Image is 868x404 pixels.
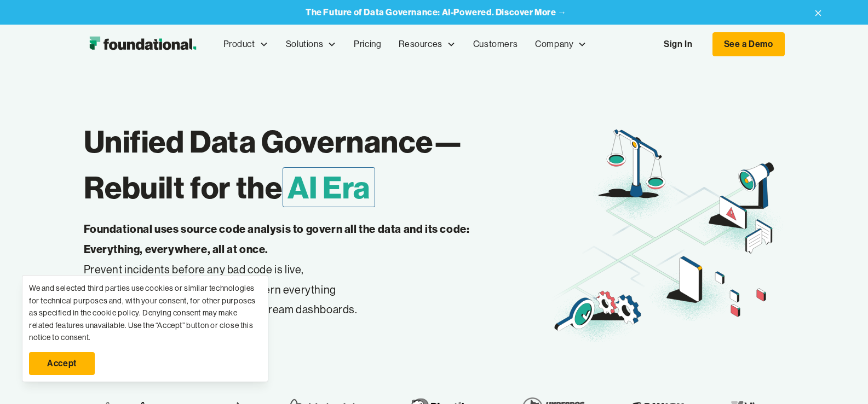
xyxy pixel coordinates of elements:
a: Sign In [653,33,703,56]
div: Solutions [277,26,345,62]
a: Customers [464,26,526,62]
div: Solutions [286,37,323,51]
div: Product [223,37,255,51]
h1: Unified Data Governance— Rebuilt for the [84,119,551,210]
img: Foundational Logo [84,33,202,55]
div: Company [535,37,573,51]
a: The Future of Data Governance: AI-Powered. Discover More → [306,7,567,17]
div: Resources [390,26,464,62]
span: AI Era [283,167,376,207]
a: See a Demo [712,32,785,56]
strong: Foundational uses source code analysis to govern all the data and its code: Everything, everywher... [84,222,470,256]
div: We and selected third parties use cookies or similar technologies for technical purposes and, wit... [29,282,261,343]
div: Company [526,26,595,62]
iframe: Chat Widget [671,277,868,404]
div: Resources [399,37,442,51]
p: Prevent incidents before any bad code is live, track data and AI pipelines, and govern everything... [84,219,504,320]
a: home [84,33,202,55]
div: Product [215,26,277,62]
a: Accept [29,352,95,375]
a: Pricing [345,26,390,62]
